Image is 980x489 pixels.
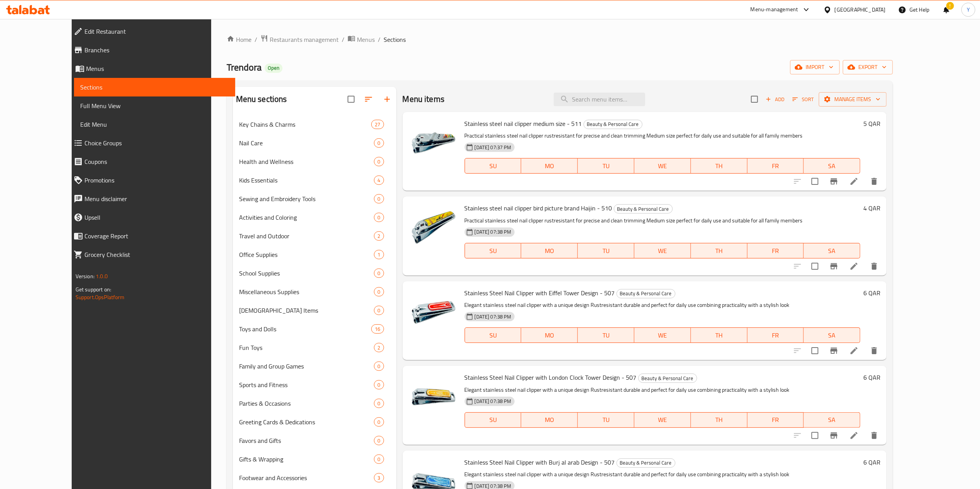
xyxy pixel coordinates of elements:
div: Greeting Cards & Dedications0 [233,413,396,431]
span: Stainless steel nail clipper medium size - 511 [465,118,582,129]
span: Choice Groups [84,138,229,148]
button: MO [521,412,578,428]
img: Stainless steel nail clipper medium size - 511 [409,118,458,168]
button: FR [747,327,804,343]
div: Health and Wellness [239,157,374,166]
div: Beauty & Personal Care [617,458,675,468]
a: Coverage Report [67,227,235,245]
span: TH [694,245,744,257]
p: Practical stainless steel nail clipper rustresistant for precise and clean trimming Medium size p... [465,216,861,226]
div: Miscellaneous Supplies [239,287,374,296]
div: Office Supplies1 [233,245,396,264]
span: import [796,62,834,72]
span: Select to update [807,258,823,274]
button: WE [634,327,691,343]
button: Branch-specific-item [825,426,843,445]
span: 0 [374,195,383,203]
span: Menus [357,35,375,44]
span: TU [581,160,631,172]
div: items [374,157,384,166]
div: items [371,324,384,334]
button: delete [865,257,884,275]
div: Toys and Dolls [239,324,372,334]
span: WE [637,160,688,172]
span: Favors and Gifts [239,436,374,445]
div: Fun Toys [239,343,374,352]
span: Sort items [787,93,819,105]
div: items [374,306,384,315]
div: Sports and Fitness [239,380,374,389]
h6: 6 QAR [863,457,880,468]
span: 0 [374,437,383,444]
span: Nail Care [239,138,374,148]
span: 2 [374,344,383,351]
div: Open [265,64,282,73]
span: Beauty & Personal Care [617,289,675,298]
span: 0 [374,307,383,314]
button: TH [691,412,747,428]
p: Elegant stainless steel nail clipper with a unique design Rustresistant durable and perfect for d... [465,470,861,479]
div: items [374,362,384,371]
div: Miscellaneous Supplies0 [233,282,396,301]
button: export [843,60,893,74]
div: Beauty & Personal Care [584,120,642,129]
li: / [255,35,257,44]
button: TU [578,243,634,258]
span: Edit Menu [80,120,229,129]
button: delete [865,426,884,445]
div: Parties & Occasions [239,399,374,408]
button: Add [763,93,787,105]
span: 0 [374,400,383,407]
h6: 4 QAR [863,203,880,214]
span: Coupons [84,157,229,166]
input: search [554,93,645,106]
span: Version: [76,271,95,281]
span: Branches [84,45,229,55]
span: Stainless Steel Nail Clipper with Burj al arab Design - 507 [465,456,615,468]
span: SA [807,414,857,425]
span: 0 [374,418,383,426]
button: SA [804,412,860,428]
div: Nail Care0 [233,134,396,152]
span: TH [694,330,744,341]
span: SU [468,160,518,172]
span: MO [524,330,575,341]
p: Elegant stainless steel nail clipper with a unique design Rustresistant durable and perfect for d... [465,300,861,310]
span: FR [751,414,801,425]
span: 2 [374,232,383,240]
button: MO [521,327,578,343]
span: Y [967,5,970,14]
a: Promotions [67,171,235,189]
span: 0 [374,288,383,296]
button: delete [865,172,884,191]
p: Elegant stainless steel nail clipper with a unique design Rustresistant durable and perfect for d... [465,385,861,395]
div: Health and Wellness0 [233,152,396,171]
div: items [374,269,384,278]
span: SA [807,330,857,341]
button: WE [634,412,691,428]
span: Edit Restaurant [84,27,229,36]
span: Stainless Steel Nail Clipper with Eiffel Tower Design - 507 [465,287,615,299]
div: Parties & Occasions0 [233,394,396,413]
div: Key Chains & Charms27 [233,115,396,134]
div: items [374,138,384,148]
span: Grocery Checklist [84,250,229,259]
div: items [374,176,384,185]
span: 0 [374,270,383,277]
span: Select to update [807,343,823,359]
div: Footwear and Accessories3 [233,468,396,487]
div: items [374,194,384,203]
div: Activities and Coloring0 [233,208,396,227]
a: Branches [67,41,235,59]
span: Greeting Cards & Dedications [239,417,374,427]
a: Edit Restaurant [67,22,235,41]
span: SA [807,160,857,172]
button: MO [521,158,578,174]
div: Beauty & Personal Care [638,374,697,383]
a: Edit menu item [849,346,859,355]
div: Office Supplies [239,250,374,259]
span: Trendora [227,59,262,76]
button: FR [747,412,804,428]
button: TU [578,158,634,174]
